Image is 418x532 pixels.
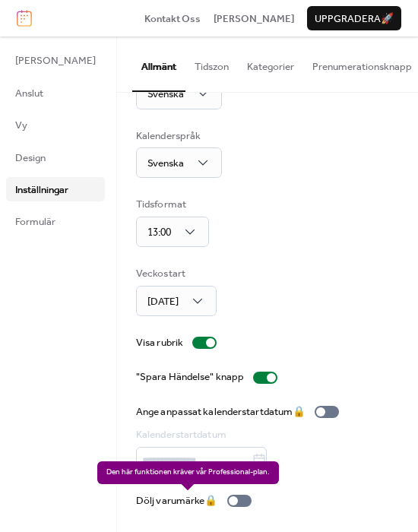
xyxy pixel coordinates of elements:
[136,128,219,144] div: Kalenderspråk
[185,36,238,90] button: Tidszon
[147,154,184,173] span: Svenska
[6,48,105,72] a: [PERSON_NAME]
[17,10,32,27] img: logo
[136,369,244,385] div: "Spara Händelse" knapp
[15,86,43,101] span: Anslut
[6,177,105,201] a: Inställningar
[136,197,206,212] div: Tidsformat
[15,150,46,166] span: Design
[15,182,68,198] span: Inställningar
[6,145,105,169] a: Design
[214,11,294,27] span: [PERSON_NAME]
[147,223,171,242] span: 13:00
[144,11,201,26] a: Kontakt Oss
[147,292,179,312] span: [DATE]
[15,118,27,133] span: Vy
[307,6,401,30] button: Uppgradera🚀
[144,11,201,27] span: Kontakt Oss
[147,84,184,104] span: Svenska
[15,214,55,230] span: Formulär
[136,335,183,350] div: Visa rubrik
[132,36,185,91] button: Allmänt
[6,112,105,137] a: Vy
[97,461,279,484] span: Den här funktionen kräver vår Professional-plan.
[238,36,303,90] button: Kategorier
[214,11,294,26] a: [PERSON_NAME]
[315,11,394,27] span: Uppgradera 🚀
[6,209,105,233] a: Formulär
[15,53,96,68] span: [PERSON_NAME]
[6,81,105,105] a: Anslut
[136,266,214,281] div: Veckostart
